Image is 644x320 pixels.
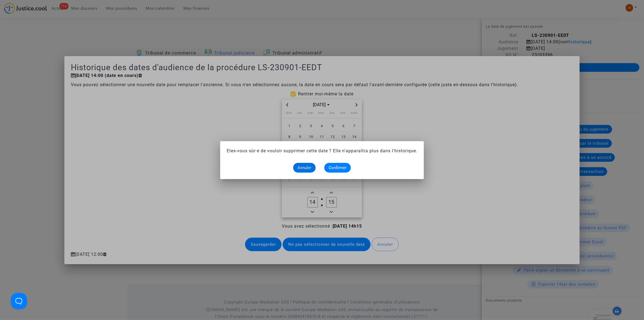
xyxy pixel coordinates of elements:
span: Annuler [298,165,311,170]
span: Confirmer [329,165,346,170]
span: Etes-vous sûr·e de vouloir supprimer cette date ? Elle n'apparaîtra plus dans l'historique. [227,148,417,153]
button: Confirmer [324,163,351,173]
button: Annuler [293,163,316,173]
iframe: Help Scout Beacon - Open [11,293,27,309]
